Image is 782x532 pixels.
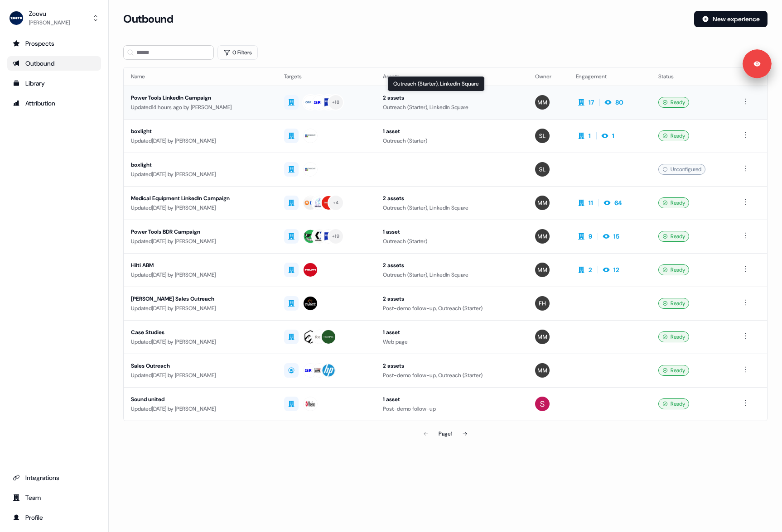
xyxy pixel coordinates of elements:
div: Ready [658,365,689,376]
div: Sound united [131,395,270,404]
h3: Outbound [123,12,173,26]
div: Case Studies [131,328,270,337]
div: Web page [383,337,520,346]
div: 64 [614,198,622,207]
img: Morgan [535,196,550,210]
div: Profile [13,513,96,522]
div: 15 [613,232,619,241]
div: Outreach (Starter), LinkedIn Square [383,103,520,112]
div: Updated 14 hours ago by [PERSON_NAME] [131,103,270,112]
div: Power Tools LinkedIn Campaign [131,93,270,102]
div: Post-demo follow-up [383,404,520,413]
div: + 18 [332,98,339,106]
div: 2 assets [383,194,520,203]
div: Post-demo follow-up, Outreach (Starter) [383,371,520,380]
div: Updated [DATE] by [PERSON_NAME] [131,170,270,179]
div: Post-demo follow-up, Outreach (Starter) [383,304,520,313]
img: Morgan [535,229,550,244]
div: 1 [589,131,591,140]
div: Updated [DATE] by [PERSON_NAME] [131,203,270,212]
div: Outreach (Starter) [383,237,520,246]
div: Ready [658,298,689,309]
div: Ready [658,231,689,242]
img: Freddie [535,296,550,311]
div: Updated [DATE] by [PERSON_NAME] [131,237,270,246]
div: Updated [DATE] by [PERSON_NAME] [131,270,270,279]
div: Prospects [13,39,96,48]
div: 2 assets [383,93,520,102]
div: 2 assets [383,361,520,370]
div: Unconfigured [658,164,705,175]
div: [PERSON_NAME] Sales Outreach [131,294,270,303]
img: Sandy [535,397,550,411]
img: Spencer [535,162,550,177]
img: Morgan [535,263,550,277]
div: 11 [589,198,593,207]
th: Engagement [569,67,651,86]
a: Go to prospects [7,36,101,51]
div: 2 assets [383,261,520,270]
div: 80 [615,98,623,107]
a: Go to profile [7,510,101,525]
img: Morgan [535,95,550,110]
div: + 4 [333,199,339,207]
th: Targets [277,67,376,86]
div: Outreach (Starter), LinkedIn Square [387,76,485,91]
div: Updated [DATE] by [PERSON_NAME] [131,371,270,380]
div: Ready [658,331,689,342]
div: Outreach (Starter), LinkedIn Square [383,203,520,212]
a: Go to outbound experience [7,56,101,71]
div: + 19 [332,232,339,240]
div: Ready [658,197,689,208]
th: Owner [528,67,569,86]
div: 1 asset [383,328,520,337]
th: Name [124,67,277,86]
div: Medical Equipment LinkedIn Campaign [131,194,270,203]
a: Go to attribution [7,96,101,110]
button: New experience [694,11,768,27]
div: Ready [658,130,689,141]
div: Page 1 [439,429,452,438]
div: Sales Outreach [131,361,270,370]
div: 2 [589,265,592,274]
div: 1 [612,131,614,140]
div: Outbound [13,59,96,68]
img: Morgan [535,330,550,344]
div: Power Tools BDR Campaign [131,227,270,236]
div: Outreach (Starter), LinkedIn Square [383,270,520,279]
div: 2 assets [383,294,520,303]
div: 1 asset [383,127,520,136]
div: Updated [DATE] by [PERSON_NAME] [131,337,270,346]
div: boxlight [131,160,270,169]
div: Attribution [13,99,96,108]
a: Go to integrations [7,470,101,485]
button: Zoovu[PERSON_NAME] [7,7,101,29]
div: Ready [658,264,689,275]
div: Ready [658,398,689,409]
div: Library [13,79,96,88]
button: 0 Filters [217,45,258,60]
div: Hilti ABM [131,261,270,270]
div: Outreach (Starter) [383,136,520,145]
div: Updated [DATE] by [PERSON_NAME] [131,136,270,145]
img: Morgan [535,363,550,378]
a: Go to team [7,490,101,505]
a: Go to templates [7,76,101,91]
div: 1 asset [383,227,520,236]
div: Integrations [13,473,96,482]
div: Ready [658,97,689,108]
div: 1 asset [383,395,520,404]
div: 9 [589,232,592,241]
div: [PERSON_NAME] [29,18,70,27]
th: Status [651,67,733,86]
div: 17 [589,98,594,107]
div: boxlight [131,127,270,136]
div: 12 [613,265,619,274]
div: Zoovu [29,9,70,18]
div: Updated [DATE] by [PERSON_NAME] [131,404,270,413]
div: Updated [DATE] by [PERSON_NAME] [131,304,270,313]
img: Spencer [535,129,550,143]
th: Assets [376,67,527,86]
div: Team [13,493,96,502]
